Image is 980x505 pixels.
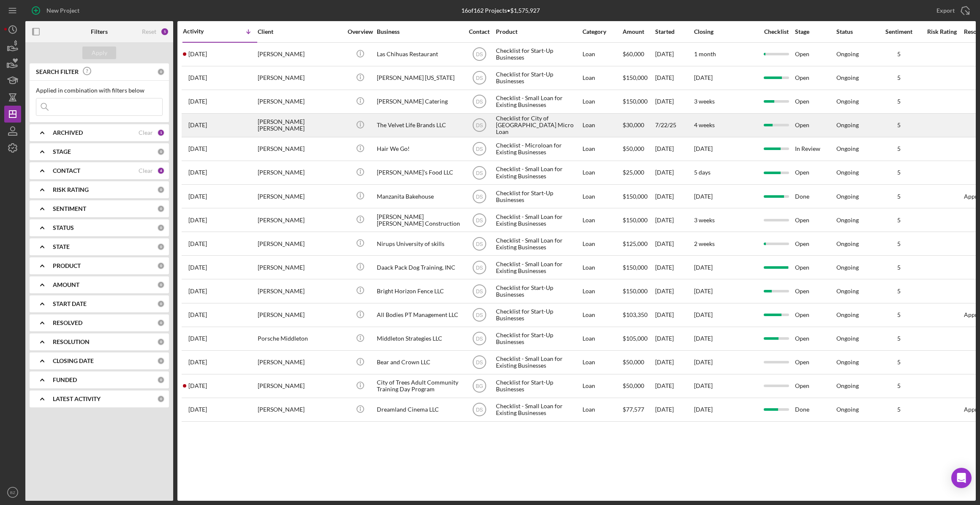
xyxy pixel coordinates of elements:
div: Checklist - Small Loan for Existing Businesses [496,161,580,184]
div: Checklist for Start-Up Businesses [496,67,580,89]
div: Loan [583,304,622,326]
div: Checklist - Small Loan for Existing Businesses [496,90,580,113]
time: 4 weeks [694,121,715,128]
time: 2025-07-28 18:46 [188,74,207,81]
div: $150,000 [623,256,654,278]
div: Loan [583,280,622,302]
button: Apply [82,46,116,59]
time: [DATE] [694,406,713,413]
b: STATUS [53,224,74,231]
b: FUNDED [53,377,77,383]
div: Checklist - Small Loan for Existing Businesses [496,232,580,255]
div: [DATE] [655,43,693,66]
div: Loan [583,67,622,89]
text: BG [476,383,483,389]
time: 2025-07-15 20:17 [188,217,207,224]
div: Sentiment [878,28,920,35]
div: Overview [344,28,376,35]
div: 0 [157,281,165,289]
div: Done [795,185,836,207]
div: 5 [878,264,920,271]
div: Checklist for City of [GEOGRAPHIC_DATA] Micro Loan [496,114,580,136]
div: [PERSON_NAME] [258,185,342,207]
div: Bright Horizon Fence LLC [377,280,461,302]
div: City of Trees Adult Community Training Day Program [377,375,461,397]
div: Checklist for Start-Up Businesses [496,43,580,66]
div: $105,000 [623,328,654,350]
div: Loan [583,209,622,231]
div: Loan [583,256,622,278]
time: 2025-07-26 01:15 [188,122,207,128]
time: [DATE] [694,287,713,295]
div: [PERSON_NAME] [US_STATE] [377,67,461,89]
div: Loan [583,43,622,66]
div: 5 [878,335,920,342]
time: 2025-07-13 17:55 [188,240,207,247]
div: 5 [878,145,920,152]
div: [PERSON_NAME] [PERSON_NAME] [258,114,342,136]
div: 0 [157,68,165,76]
div: Loan [583,90,622,113]
div: Loan [583,375,622,397]
div: Loan [583,351,622,374]
div: Ongoing [836,406,859,413]
time: 2 weeks [694,240,715,247]
div: Checklist - Small Loan for Existing Businesses [496,351,580,374]
div: [PERSON_NAME] [258,161,342,184]
div: [PERSON_NAME]'s Food LLC [377,161,461,184]
div: Applied in combination with filters below [36,87,163,94]
div: Open [795,328,836,350]
div: 4 [157,167,165,175]
text: DS [476,146,483,152]
div: Open [795,43,836,66]
div: Loan [583,328,622,350]
div: [PERSON_NAME] Catering [377,90,461,113]
div: Loan [583,114,622,136]
time: 2025-06-30 05:14 [188,288,207,295]
time: 3 weeks [694,216,715,224]
div: 0 [157,205,165,213]
text: DS [476,123,483,128]
div: Ongoing [836,169,859,176]
div: $30,000 [623,114,654,136]
div: Open [795,90,836,113]
div: [DATE] [655,209,693,231]
div: Amount [623,28,654,35]
text: DS [476,312,483,318]
div: Status [836,28,877,35]
time: 3 weeks [694,98,715,105]
div: [DATE] [655,399,693,421]
div: Closing [694,28,757,35]
div: [DATE] [655,328,693,350]
div: [PERSON_NAME] [258,256,342,278]
div: Checklist [758,28,794,35]
div: [PERSON_NAME] [258,209,342,231]
div: 0 [157,300,165,308]
div: Hair We Go! [377,138,461,160]
div: Client [258,28,342,35]
div: 0 [157,224,165,232]
div: [DATE] [655,351,693,374]
div: 5 [878,406,920,413]
b: AMOUNT [53,281,79,288]
time: 2025-04-21 23:11 [188,359,207,366]
div: 5 [878,122,920,128]
div: $50,000 [623,375,654,397]
time: 2025-08-08 17:34 [188,51,207,57]
div: $150,000 [623,209,654,231]
time: 5 days [694,169,710,176]
div: [DATE] [655,280,693,302]
div: Started [655,28,693,35]
div: Business [377,28,461,35]
div: 0 [157,376,165,384]
div: [DATE] [655,138,693,160]
div: $50,000 [623,138,654,160]
time: 2025-02-12 17:14 [188,406,207,413]
div: Open [795,280,836,302]
div: [PERSON_NAME] [258,67,342,89]
b: START DATE [53,300,87,307]
div: 5 [878,74,920,81]
div: 5 [878,217,920,224]
b: RISK RATING [53,186,89,193]
time: 2025-07-24 22:58 [188,145,207,152]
